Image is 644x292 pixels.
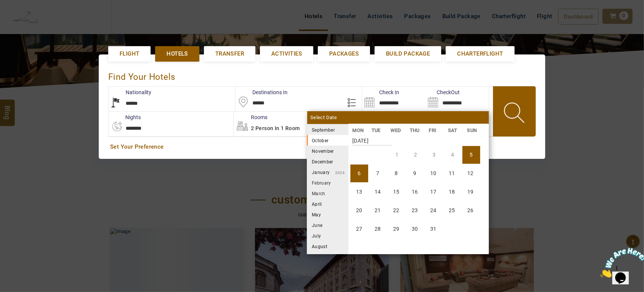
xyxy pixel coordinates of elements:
div: Select Date [307,111,489,124]
label: Rooms [234,113,268,121]
li: Tuesday, 14 October 2025 [369,183,387,201]
li: October [307,135,348,146]
li: March [307,188,348,199]
li: Monday, 20 October 2025 [350,202,368,219]
li: Saturday, 25 October 2025 [443,202,461,219]
a: Hotels [155,46,199,62]
li: Friday, 17 October 2025 [425,183,442,201]
li: July [307,230,348,241]
li: THU [406,126,425,134]
div: Find Your Hotels [108,64,536,86]
li: August [307,241,348,252]
span: Flight [120,50,139,58]
li: Saturday, 11 October 2025 [443,165,461,182]
input: Search [426,87,489,111]
strong: [DATE] [352,132,392,146]
li: WED [387,126,406,134]
iframe: chat widget [597,245,644,281]
span: Charterflight [457,50,503,58]
li: Monday, 6 October 2025 [350,165,368,182]
input: Search [362,87,425,111]
a: Activities [260,46,313,62]
li: Friday, 31 October 2025 [425,220,442,238]
span: Build Package [386,50,430,58]
li: Sunday, 12 October 2025 [462,165,479,182]
li: Tuesday, 28 October 2025 [369,220,387,238]
label: CheckOut [426,89,460,96]
li: Sunday, 19 October 2025 [462,183,479,201]
li: Tuesday, 21 October 2025 [369,202,387,219]
li: May [307,209,348,220]
li: Sunday, 5 October 2025 [462,146,480,164]
li: Wednesday, 29 October 2025 [387,220,405,238]
span: 2 Person in 1 Room [251,125,300,131]
li: June [307,220,348,230]
li: February [307,177,348,188]
li: Wednesday, 22 October 2025 [387,202,405,219]
a: Transfer [204,46,255,62]
img: Chat attention grabber [3,3,50,33]
li: Friday, 10 October 2025 [425,165,442,182]
li: Friday, 24 October 2025 [425,202,442,219]
li: MON [348,126,368,134]
span: Packages [329,50,359,58]
li: Wednesday, 15 October 2025 [387,183,405,201]
label: Destinations In [235,89,288,96]
li: TUE [367,126,387,134]
li: December [307,156,348,167]
a: Charterflight [446,46,514,62]
li: Monday, 27 October 2025 [350,220,368,238]
a: Set Your Preference [110,143,534,151]
li: Saturday, 18 October 2025 [443,183,461,201]
li: Thursday, 16 October 2025 [406,183,424,201]
span: Transfer [215,50,244,58]
a: Build Package [375,46,441,62]
li: FRI [425,126,444,134]
span: Activities [271,50,302,58]
li: November [307,146,348,156]
label: Check In [362,89,399,96]
li: Wednesday, 8 October 2025 [387,165,405,182]
li: September [307,124,348,135]
li: SAT [444,126,463,134]
li: Tuesday, 7 October 2025 [369,165,387,182]
li: April [307,199,348,209]
li: SUN [463,126,482,134]
li: Monday, 13 October 2025 [350,183,368,201]
small: 2025 [335,128,388,132]
span: 1 [3,3,6,9]
span: Hotels [166,50,188,58]
li: Thursday, 9 October 2025 [406,165,424,182]
li: Thursday, 30 October 2025 [406,220,424,238]
li: Sunday, 26 October 2025 [462,202,479,219]
label: nights [108,113,141,121]
li: Thursday, 23 October 2025 [406,202,424,219]
li: January [307,167,348,177]
label: Nationality [109,89,151,96]
small: 2026 [330,171,345,175]
a: Flight [108,46,151,62]
a: Packages [318,46,370,62]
